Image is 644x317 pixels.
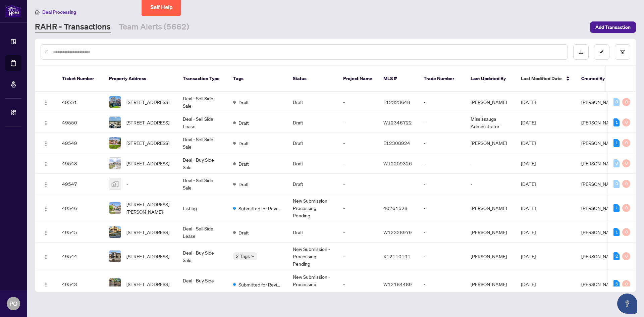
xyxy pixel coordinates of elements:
img: Logo [43,141,49,146]
button: Open asap [617,294,637,314]
span: [PERSON_NAME] [581,281,618,287]
img: thumbnail-img [109,251,121,262]
a: RAHR - Transactions [35,21,111,33]
span: E12323648 [383,99,410,105]
td: - [465,153,516,174]
span: [DATE] [521,140,536,146]
span: Add Transaction [595,22,631,33]
div: 2 [613,252,620,260]
th: Project Name [338,66,378,92]
img: Logo [43,282,49,287]
span: - [126,180,128,188]
button: Logo [41,138,51,148]
span: [DATE] [521,181,536,187]
td: Mississauga Administrator [465,112,516,133]
span: [DATE] [521,99,536,105]
td: Draft [287,133,338,153]
img: thumbnail-img [109,117,121,128]
div: 0 [622,228,630,236]
td: 49544 [57,243,104,270]
td: Draft [287,112,338,133]
td: 49551 [57,92,104,112]
td: Listing [177,194,228,222]
td: Draft [287,222,338,243]
img: Logo [43,206,49,211]
span: [DATE] [521,229,536,235]
a: Team Alerts (5662) [119,21,189,33]
td: 49550 [57,112,104,133]
div: 0 [622,180,630,188]
span: [STREET_ADDRESS] [126,253,169,260]
button: filter [615,44,630,60]
div: 0 [622,118,630,126]
div: 0 [622,204,630,212]
td: - [418,92,465,112]
td: Draft [287,92,338,112]
span: 40761528 [383,205,408,211]
img: thumbnail-img [109,96,121,108]
span: [DATE] [521,253,536,259]
span: [PERSON_NAME] [581,99,618,105]
td: 49543 [57,270,104,298]
td: Deal - Buy Side Sale [177,270,228,298]
span: W12328979 [383,229,412,235]
img: thumbnail-img [109,202,121,214]
div: 0 [622,280,630,288]
span: 2 Tags [236,252,250,260]
img: thumbnail-img [109,158,121,169]
td: New Submission - Processing Pending [287,243,338,270]
span: W12346722 [383,119,412,125]
img: thumbnail-img [109,137,121,149]
img: logo [5,5,21,17]
img: thumbnail-img [109,226,121,238]
img: Logo [43,161,49,167]
span: [DATE] [521,281,536,287]
td: [PERSON_NAME] [465,92,516,112]
button: Logo [41,203,51,213]
td: Deal - Sell Side Lease [177,222,228,243]
td: Deal - Buy Side Sale [177,153,228,174]
td: Deal - Buy Side Sale [177,243,228,270]
span: Draft [238,99,249,106]
td: - [418,243,465,270]
div: 1 [613,139,620,147]
div: 1 [613,228,620,236]
td: Deal - Sell Side Lease [177,112,228,133]
img: thumbnail-img [109,178,121,190]
div: 0 [622,159,630,167]
span: W12209326 [383,160,412,166]
td: - [338,222,378,243]
button: Logo [41,279,51,289]
span: [STREET_ADDRESS] [126,139,169,147]
div: 0 [622,139,630,147]
img: Logo [43,100,49,105]
td: Deal - Sell Side Sale [177,92,228,112]
th: Ticket Number [57,66,104,92]
span: [PERSON_NAME] [581,140,618,146]
span: [PERSON_NAME] [581,205,618,211]
div: 0 [622,252,630,260]
span: [DATE] [521,160,536,166]
th: Transaction Type [177,66,228,92]
div: 1 [613,118,620,126]
td: 49549 [57,133,104,153]
td: Deal - Sell Side Sale [177,174,228,194]
td: - [418,112,465,133]
span: X12110191 [383,253,411,259]
span: [STREET_ADDRESS] [126,160,169,167]
span: [STREET_ADDRESS] [126,119,169,126]
span: [STREET_ADDRESS] [126,280,169,288]
span: Draft [238,229,249,236]
button: Logo [41,227,51,237]
th: Created By [576,66,616,92]
span: [PERSON_NAME] [581,229,618,235]
div: 0 [613,180,620,188]
td: [PERSON_NAME] [465,133,516,153]
button: Logo [41,178,51,189]
td: - [418,153,465,174]
td: - [338,153,378,174]
span: W12184489 [383,281,412,287]
span: [DATE] [521,205,536,211]
span: Self Help [150,4,173,10]
img: Logo [43,230,49,235]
